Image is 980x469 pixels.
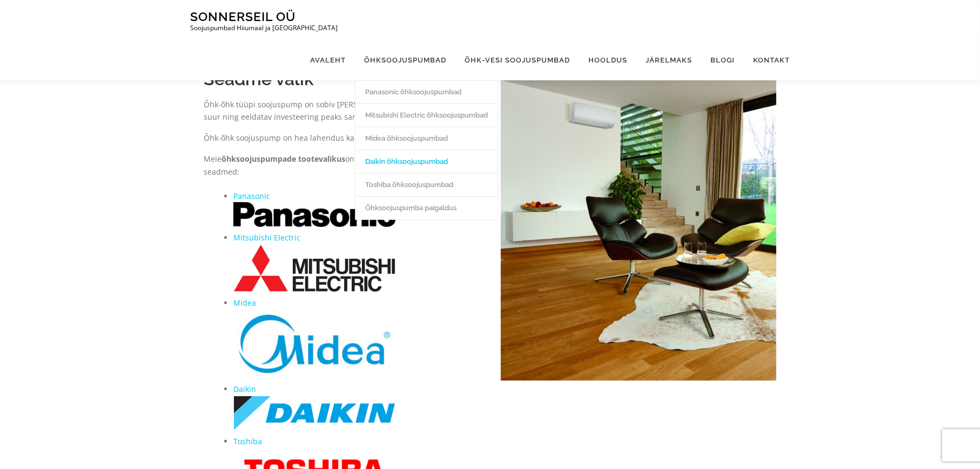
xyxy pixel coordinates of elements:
[355,40,455,80] a: Õhksoojuspumbad
[355,104,498,127] a: Mitsubishi Electric õhksoojuspumbad
[233,191,270,201] a: Panasonic
[190,24,338,32] p: Soojuspumbad Hiiumaal ja [GEOGRAPHIC_DATA]
[636,40,701,80] a: Järelmaks
[501,69,776,381] img: FTXTM-M_02_001_Ip
[455,40,579,80] a: Õhk-vesi soojuspumbad
[355,80,498,104] a: Panasonic õhksoojuspumbad
[355,127,498,150] a: Midea õhksoojuspumbad
[301,40,355,80] a: Avaleht
[204,132,479,144] p: Õhk-õhk soojuspump on hea lahendus ka lisakütteks ning jahutuseks.
[355,196,498,219] a: Õhksoojuspumba paigaldus
[701,40,744,80] a: Blogi
[579,40,636,80] a: Hooldus
[204,98,479,124] p: Õhk-õhk tüüpi soojuspump on sobiv [PERSON_NAME] köetav pind ei ole suur ning eeldatav investeerin...
[355,150,498,173] a: Daikin õhksoojuspumbad
[233,298,256,308] a: Midea
[204,153,479,178] p: Meie on järgmiste tunnustatud tootjate seadmed:
[233,384,256,394] a: Daikin
[744,40,790,80] a: Kontakt
[233,232,300,243] a: Mitsubishi Electric
[355,173,498,196] a: Toshiba õhksoojuspumbad
[233,436,262,446] a: Toshiba
[190,9,296,24] a: Sonnerseil OÜ
[221,154,345,164] strong: õhksoojuspumpade tootevalikus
